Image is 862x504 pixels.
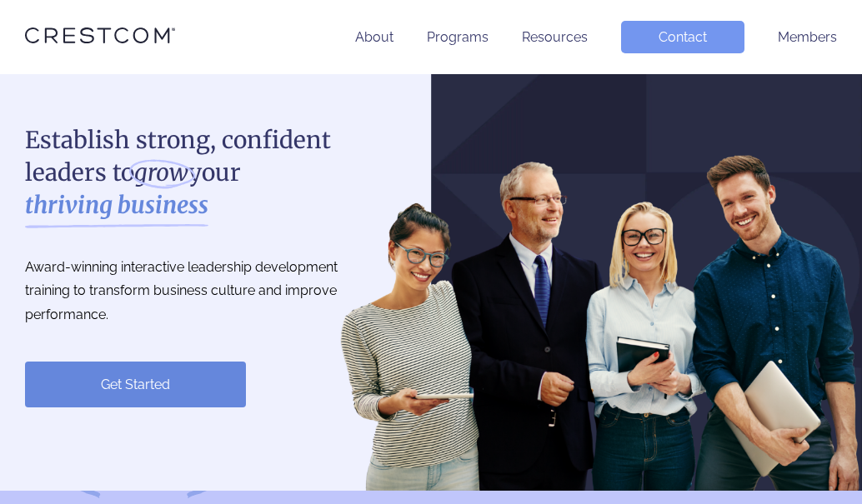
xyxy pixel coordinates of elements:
a: Resources [522,29,588,45]
p: Award-winning interactive leadership development training to transform business culture and impro... [25,256,375,327]
a: Contact [621,21,744,53]
strong: thriving business [25,189,208,222]
i: grow [134,157,188,189]
a: About [355,29,393,45]
a: Get Started [25,362,246,407]
a: Programs [427,29,489,45]
h1: Establish strong, confident leaders to your [25,124,375,222]
a: Members [778,29,837,45]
